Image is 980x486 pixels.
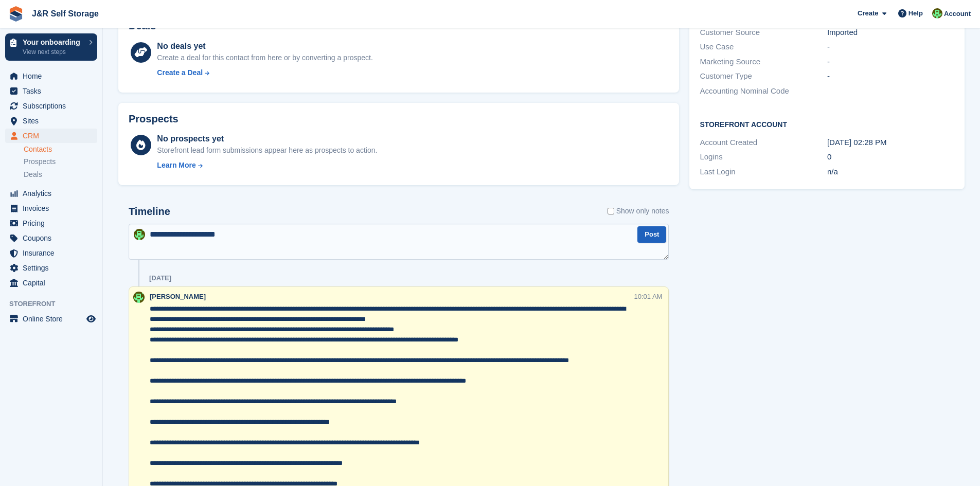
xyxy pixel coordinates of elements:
img: Steve Pollicott [932,8,942,19]
span: Insurance [23,246,84,260]
div: Accounting Nominal Code [700,85,827,97]
div: Use Case [700,41,827,53]
img: Steve Pollicott [133,292,145,303]
span: Invoices [23,201,84,215]
button: Post [637,226,666,243]
span: [PERSON_NAME] [150,293,206,300]
div: Create a Deal [157,67,203,78]
a: menu [5,99,97,113]
p: View next steps [23,47,84,57]
div: Last Login [700,166,827,178]
a: menu [5,246,97,260]
span: Help [908,8,923,19]
a: menu [5,201,97,215]
span: Home [23,69,84,83]
div: Marketing Source [700,56,827,68]
a: menu [5,129,97,143]
span: Capital [23,276,84,290]
a: menu [5,231,97,245]
span: Pricing [23,216,84,230]
span: Online Store [23,312,84,326]
span: Settings [23,261,84,275]
div: Customer Type [700,70,827,82]
div: Storefront lead form submissions appear here as prospects to action. [157,145,377,156]
div: No deals yet [157,40,372,52]
span: Account [944,9,971,19]
span: Analytics [23,186,84,201]
h2: Prospects [129,113,179,125]
div: [DATE] 02:28 PM [827,137,954,149]
div: 0 [827,151,954,163]
p: Your onboarding [23,39,84,46]
a: Learn More [157,160,377,171]
div: - [827,41,954,53]
a: menu [5,186,97,201]
span: Sites [23,114,84,128]
span: CRM [23,129,84,143]
div: [DATE] [149,274,171,282]
a: J&R Self Storage [28,5,103,22]
a: menu [5,69,97,83]
a: menu [5,216,97,230]
a: Prospects [24,156,97,167]
span: Storefront [9,299,102,309]
div: Imported [827,27,954,39]
div: No prospects yet [157,133,377,145]
a: menu [5,261,97,275]
div: - [827,70,954,82]
img: Steve Pollicott [134,229,145,240]
span: Deals [24,170,42,179]
a: Create a Deal [157,67,372,78]
div: - [827,56,954,68]
input: Show only notes [608,206,614,217]
a: menu [5,312,97,326]
a: menu [5,276,97,290]
div: Customer Source [700,27,827,39]
label: Show only notes [608,206,669,217]
div: n/a [827,166,954,178]
div: Logins [700,151,827,163]
img: stora-icon-8386f47178a22dfd0bd8f6a31ec36ba5ce8667c1dd55bd0f319d3a0aa187defe.svg [8,6,24,22]
a: Deals [24,169,97,180]
a: Contacts [24,145,97,154]
div: Account Created [700,137,827,149]
span: Subscriptions [23,99,84,113]
span: Coupons [23,231,84,245]
div: Learn More [157,160,195,171]
a: menu [5,84,97,98]
div: Create a deal for this contact from here or by converting a prospect. [157,52,372,63]
h2: Timeline [129,206,170,218]
span: Create [858,8,878,19]
span: Tasks [23,84,84,98]
a: menu [5,114,97,128]
span: Prospects [24,157,56,167]
h2: Storefront Account [700,119,954,129]
div: 10:01 AM [634,292,663,301]
a: Preview store [85,313,97,325]
a: Your onboarding View next steps [5,33,97,61]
